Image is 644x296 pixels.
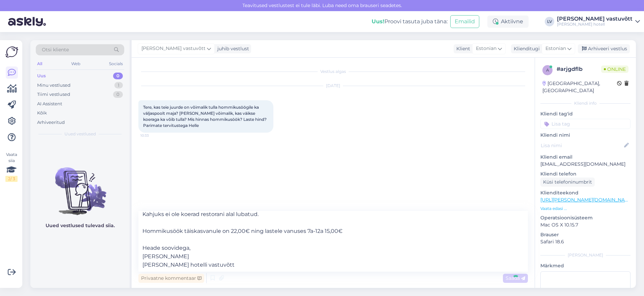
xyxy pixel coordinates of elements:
div: Klienditugi [511,45,540,52]
div: LV [545,17,554,26]
div: AI Assistent [37,101,62,107]
div: 1 [114,82,123,89]
div: [GEOGRAPHIC_DATA], [GEOGRAPHIC_DATA] [542,80,617,94]
span: 10:33 [140,133,166,138]
input: Lisa nimi [541,142,623,149]
div: Minu vestlused [37,82,71,89]
a: [PERSON_NAME] vastuvõtt[PERSON_NAME] hotell [557,16,640,27]
p: Uued vestlused tulevad siia. [46,222,115,229]
span: Estonian [545,45,566,52]
p: Klienditeekond [540,189,630,196]
p: Kliendi tag'id [540,110,630,117]
div: Proovi tasuta juba täna: [372,18,448,26]
div: [PERSON_NAME] hotell [557,22,633,27]
img: Askly Logo [5,46,18,58]
p: [EMAIL_ADDRESS][DOMAIN_NAME] [540,161,630,168]
span: [PERSON_NAME] vastuvõtt [141,45,206,52]
div: Uus [37,73,46,79]
div: Arhiveeri vestlus [578,44,630,53]
span: Otsi kliente [42,46,69,53]
div: 0 [113,73,123,79]
div: [DATE] [138,83,528,89]
p: Märkmed [540,262,630,269]
div: Web [70,59,82,68]
span: Online [601,65,628,73]
div: Klient [454,45,470,52]
div: Vestlus algas [138,69,528,75]
button: Emailid [450,15,479,28]
p: Vaata edasi ... [540,206,630,212]
img: No chats [30,155,130,216]
span: Estonian [476,45,497,52]
div: Arhiveeritud [37,119,65,126]
div: 0 [113,91,123,98]
div: Kõik [37,110,47,116]
div: 2 / 3 [5,176,18,182]
b: Uus! [372,18,384,25]
div: Küsi telefoninumbrit [540,178,595,187]
div: [PERSON_NAME] vastuvõtt [557,16,633,22]
p: Kliendi nimi [540,132,630,139]
p: Mac OS X 10.15.7 [540,221,630,228]
div: Socials [108,59,124,68]
div: Vaata siia [5,152,18,182]
div: All [36,59,44,68]
p: Kliendi telefon [540,170,630,178]
div: juhib vestlust [215,45,249,52]
p: Kliendi email [540,154,630,161]
p: Operatsioonisüsteem [540,214,630,221]
div: Aktiivne [487,16,529,28]
div: # arjgdflb [557,65,601,73]
input: Lisa tag [540,119,630,129]
p: Brauser [540,231,630,238]
div: [PERSON_NAME] [540,252,630,258]
div: Kliendi info [540,100,630,106]
span: Tere, kas teie juurde on võimalik tulla hommikusöögile ka väljaspoolt maja? [PERSON_NAME] võimali... [143,105,268,128]
span: Uued vestlused [64,131,96,137]
div: Tiimi vestlused [37,91,70,98]
span: a [546,68,549,73]
p: Safari 18.6 [540,238,630,245]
